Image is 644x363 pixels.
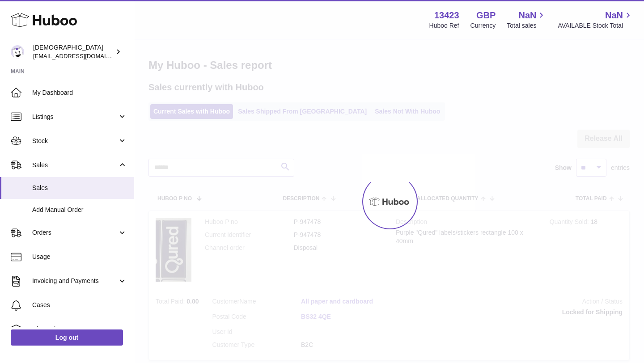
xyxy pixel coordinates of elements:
[32,253,127,261] span: Usage
[32,228,118,237] span: Orders
[32,184,127,192] span: Sales
[429,21,459,30] div: Huboo Ref
[558,9,633,30] a: NaN AVAILABLE Stock Total
[470,21,496,30] div: Currency
[11,45,24,59] img: olgazyuz@outlook.com
[32,325,127,333] span: Channels
[33,52,131,59] span: [EMAIL_ADDRESS][DOMAIN_NAME]
[32,137,118,145] span: Stock
[11,329,123,346] a: Log out
[476,9,496,21] strong: GBP
[434,9,459,21] strong: 13423
[32,113,118,121] span: Listings
[507,9,547,30] a: NaN Total sales
[32,89,127,97] span: My Dashboard
[32,301,127,309] span: Cases
[32,161,118,169] span: Sales
[507,21,547,30] span: Total sales
[33,43,114,60] div: [DEMOGRAPHIC_DATA]
[518,9,536,21] span: NaN
[605,9,623,21] span: NaN
[32,206,127,214] span: Add Manual Order
[558,21,633,30] span: AVAILABLE Stock Total
[32,277,118,285] span: Invoicing and Payments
